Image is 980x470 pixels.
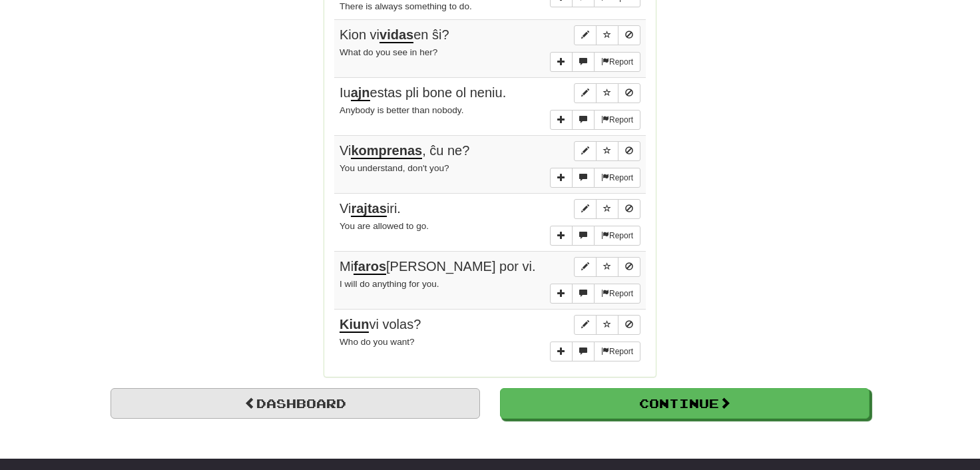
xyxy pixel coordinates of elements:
[550,342,640,361] div: More sentence controls
[550,110,640,130] div: More sentence controls
[340,47,437,57] small: What do you see in her?
[618,141,640,161] button: Toggle ignore
[550,52,640,72] div: More sentence controls
[574,83,597,103] button: Edit sentence
[618,83,640,103] button: Toggle ignore
[574,25,640,45] div: Sentence controls
[574,199,640,219] div: Sentence controls
[340,143,469,159] span: Vi , ĉu ne?
[351,85,370,101] u: ajn
[500,388,869,419] button: Continue
[574,315,597,335] button: Edit sentence
[340,259,536,275] span: Mi [PERSON_NAME] por vi.
[340,1,472,11] small: There is always something to do.
[550,52,573,72] button: Add sentence to collection
[574,257,640,277] div: Sentence controls
[379,27,413,43] u: vidas
[618,257,640,277] button: Toggle ignore
[351,201,386,217] u: rajtas
[594,342,640,361] button: Report
[550,110,573,130] button: Add sentence to collection
[594,52,640,72] button: Report
[618,25,640,45] button: Toggle ignore
[351,143,422,159] u: komprenas
[354,259,386,275] u: faros
[618,199,640,219] button: Toggle ignore
[574,315,640,335] div: Sentence controls
[594,226,640,246] button: Report
[340,317,421,333] span: vi volas?
[574,83,640,103] div: Sentence controls
[340,163,449,173] small: You understand, don't you?
[574,25,597,45] button: Edit sentence
[574,199,597,219] button: Edit sentence
[574,141,640,161] div: Sentence controls
[574,257,597,277] button: Edit sentence
[618,315,640,335] button: Toggle ignore
[574,141,597,161] button: Edit sentence
[594,168,640,188] button: Report
[340,337,415,347] small: Who do you want?
[596,257,618,277] button: Toggle favorite
[550,342,573,361] button: Add sentence to collection
[596,83,618,103] button: Toggle favorite
[340,201,401,217] span: Vi iri.
[340,27,449,43] span: Kion vi en ŝi?
[550,226,640,246] div: More sentence controls
[340,279,439,289] small: I will do anything for you.
[550,284,573,304] button: Add sentence to collection
[550,168,573,188] button: Add sentence to collection
[550,284,640,304] div: More sentence controls
[594,284,640,304] button: Report
[340,317,369,333] u: Kiun
[550,226,573,246] button: Add sentence to collection
[596,25,618,45] button: Toggle favorite
[596,315,618,335] button: Toggle favorite
[340,85,506,101] span: Iu estas pli bone ol neniu.
[340,221,429,231] small: You are allowed to go.
[111,388,480,419] a: Dashboard
[550,168,640,188] div: More sentence controls
[596,199,618,219] button: Toggle favorite
[594,110,640,130] button: Report
[596,141,618,161] button: Toggle favorite
[340,105,463,115] small: Anybody is better than nobody.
